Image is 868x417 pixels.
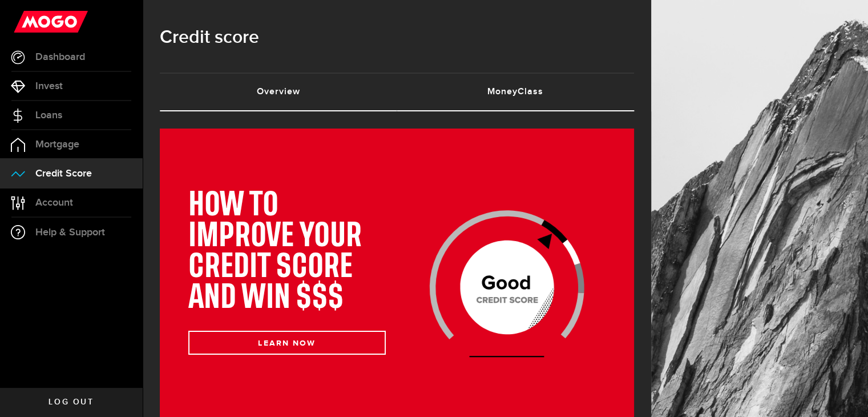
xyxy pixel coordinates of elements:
span: Account [35,198,73,208]
span: Mortgage [35,139,79,150]
a: MoneyClass [397,74,635,110]
ul: Tabs Navigation [160,73,634,111]
h1: HOW TO IMPROVE YOUR CREDIT SCORE AND WIN $$$ [188,190,386,314]
button: LEARN NOW [188,331,386,355]
a: Overview [160,74,397,110]
span: Invest [35,81,63,91]
span: Dashboard [35,52,85,62]
h1: Credit score [160,23,634,53]
span: Loans [35,110,62,121]
span: Credit Score [35,169,92,179]
span: Log out [49,398,94,406]
button: Open LiveChat chat widget [9,5,43,39]
span: Help & Support [35,227,105,238]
